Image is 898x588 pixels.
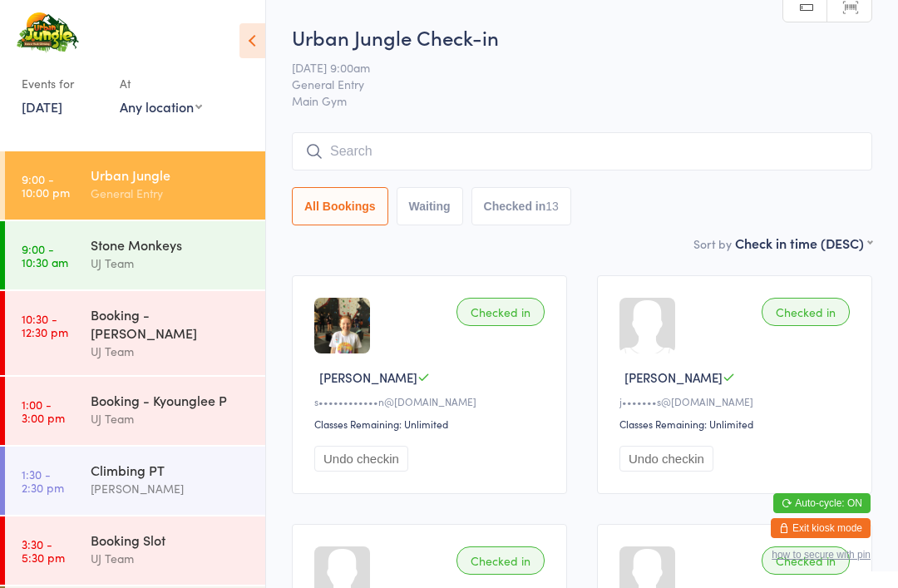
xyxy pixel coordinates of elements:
[120,70,202,97] div: At
[292,187,388,225] button: All Bookings
[314,446,408,472] button: Undo checkin
[120,97,202,116] div: Any location
[22,312,68,338] time: 10:30 - 12:30 pm
[545,200,559,213] div: 13
[22,467,64,494] time: 1:30 - 2:30 pm
[91,305,251,342] div: Booking - [PERSON_NAME]
[91,461,251,479] div: Climbing PT
[17,12,79,53] img: Urban Jungle Indoor Rock Climbing
[91,531,251,549] div: Booking Slot
[456,546,545,575] div: Checked in
[5,447,265,515] a: 1:30 -2:30 pmClimbing PT[PERSON_NAME]
[5,221,265,289] a: 9:00 -10:30 amStone MonkeysUJ Team
[5,516,265,585] a: 3:30 -5:30 pmBooking SlotUJ Team
[292,23,872,51] h2: Urban Jungle Check-in
[773,493,871,513] button: Auto-cycle: ON
[5,291,265,375] a: 10:30 -12:30 pmBooking - [PERSON_NAME]UJ Team
[22,242,68,269] time: 9:00 - 10:30 am
[91,342,251,361] div: UJ Team
[91,391,251,409] div: Booking - Kyounglee P
[91,549,251,568] div: UJ Team
[91,235,251,254] div: Stone Monkeys
[619,394,855,408] div: j•••••••s@[DOMAIN_NAME]
[456,298,545,326] div: Checked in
[91,479,251,498] div: [PERSON_NAME]
[772,549,871,561] button: how to secure with pin
[5,151,265,220] a: 9:00 -10:00 pmUrban JungleGeneral Entry
[471,187,571,225] button: Checked in13
[292,92,872,109] span: Main Gym
[771,518,871,538] button: Exit kiosk mode
[22,398,65,424] time: 1:00 - 3:00 pm
[91,166,251,184] div: Urban Jungle
[619,446,713,472] button: Undo checkin
[22,537,65,564] time: 3:30 - 5:30 pm
[5,377,265,445] a: 1:00 -3:00 pmBooking - Kyounglee PUJ Team
[762,298,850,326] div: Checked in
[292,76,846,92] span: General Entry
[314,417,550,431] div: Classes Remaining: Unlimited
[762,546,850,575] div: Checked in
[319,368,417,386] span: [PERSON_NAME]
[619,417,855,431] div: Classes Remaining: Unlimited
[22,97,62,116] a: [DATE]
[397,187,463,225] button: Waiting
[314,394,550,408] div: s••••••••••••n@[DOMAIN_NAME]
[91,184,251,203] div: General Entry
[22,70,103,97] div: Events for
[693,235,732,252] label: Sort by
[22,172,70,199] time: 9:00 - 10:00 pm
[735,234,872,252] div: Check in time (DESC)
[314,298,370,353] img: image1652584842.png
[91,254,251,273] div: UJ Team
[624,368,723,386] span: [PERSON_NAME]
[292,59,846,76] span: [DATE] 9:00am
[292,132,872,170] input: Search
[91,409,251,428] div: UJ Team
